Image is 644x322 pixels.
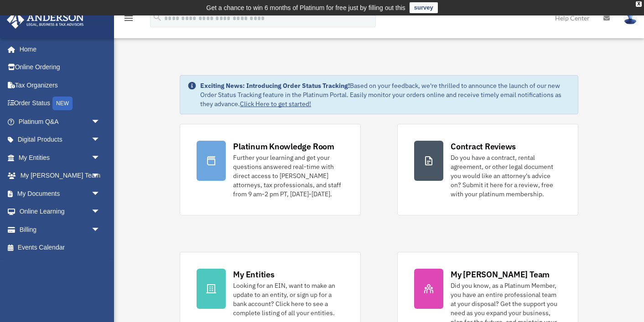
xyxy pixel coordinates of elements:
[91,220,109,239] span: arrow_drop_down
[6,112,114,131] a: Platinum Q&Aarrow_drop_down
[6,40,109,58] a: Home
[180,124,361,215] a: Platinum Knowledge Room Further your learning and get your questions answered real-time with dire...
[91,167,109,185] span: arrow_drop_down
[91,184,109,203] span: arrow_drop_down
[233,269,274,280] div: My Entities
[6,58,114,77] a: Online Ordering
[123,16,134,24] a: menu
[91,148,109,167] span: arrow_drop_down
[91,131,109,149] span: arrow_drop_down
[6,76,114,94] a: Tax Organizers
[4,11,87,29] img: Anderson Advisors Platinum Portal
[91,203,109,221] span: arrow_drop_down
[451,269,550,280] div: My [PERSON_NAME] Team
[6,239,114,257] a: Events Calendar
[623,11,637,25] img: User Pic
[200,81,571,108] div: Based on your feedback, we're thrilled to announce the launch of our new Order Status Tracking fe...
[233,153,344,199] div: Further your learning and get your questions answered real-time with direct access to [PERSON_NAM...
[6,131,114,149] a: Digital Productsarrow_drop_down
[410,2,438,13] a: survey
[206,2,405,13] div: Get a chance to win 6 months of Platinum for free just by filling out this
[636,1,642,7] div: close
[451,153,561,199] div: Do you have a contract, rental agreement, or other legal document you would like an attorney's ad...
[6,220,114,239] a: Billingarrow_drop_down
[152,12,162,22] i: search
[240,100,311,108] a: Click Here to get started!
[233,141,334,152] div: Platinum Knowledge Room
[451,141,516,152] div: Contract Reviews
[91,112,109,131] span: arrow_drop_down
[6,148,114,167] a: My Entitiesarrow_drop_down
[6,203,114,221] a: Online Learningarrow_drop_down
[397,124,578,215] a: Contract Reviews Do you have a contract, rental agreement, or other legal document you would like...
[123,13,134,24] i: menu
[233,281,344,317] div: Looking for an EIN, want to make an update to an entity, or sign up for a bank account? Click her...
[6,94,114,113] a: Order StatusNEW
[52,97,73,110] div: NEW
[200,82,350,90] strong: Exciting News: Introducing Order Status Tracking!
[6,184,114,203] a: My Documentsarrow_drop_down
[6,167,114,185] a: My [PERSON_NAME] Teamarrow_drop_down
